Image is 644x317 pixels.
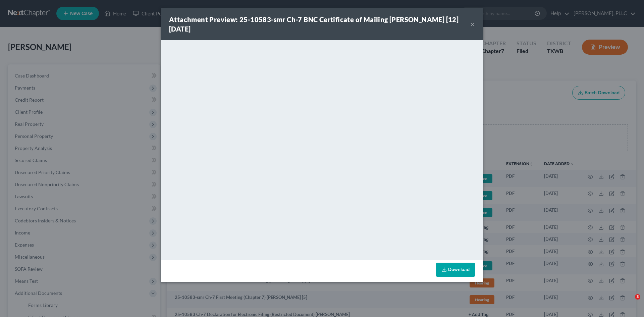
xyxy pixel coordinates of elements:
[161,40,483,258] iframe: <object ng-attr-data='[URL][DOMAIN_NAME]' type='application/pdf' width='100%' height='650px'></ob...
[169,15,459,33] strong: Attachment Preview: 25-10583-smr Ch-7 BNC Certificate of Mailing [PERSON_NAME] [12] [DATE]
[621,294,637,310] iframe: Intercom live chat
[635,294,640,300] span: 3
[470,20,475,28] button: ×
[436,263,475,277] a: Download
